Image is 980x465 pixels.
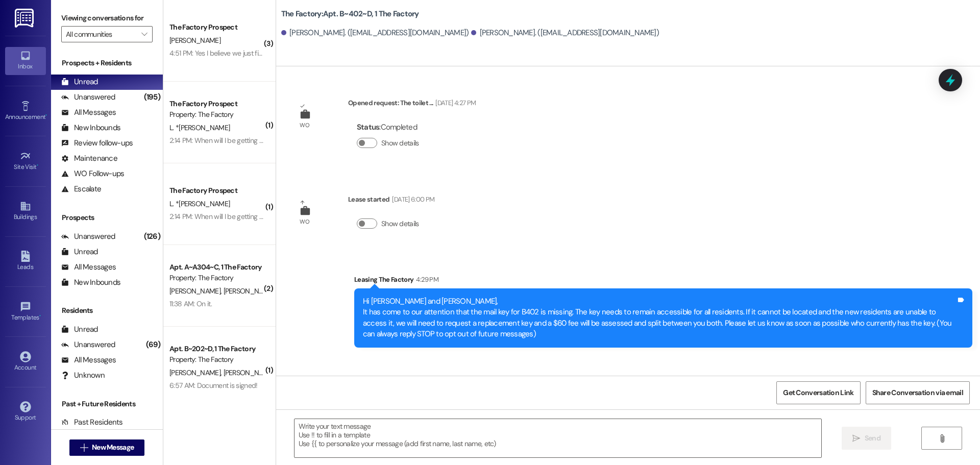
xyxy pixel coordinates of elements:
div: Review follow-ups [61,138,133,149]
span: Send [865,433,880,444]
div: Unread [61,324,98,335]
div: 2:14 PM: When will I be getting my deposit back? [169,136,312,145]
div: Unread [61,247,98,257]
a: Account [5,348,46,376]
div: Unanswered [61,231,115,242]
div: (69) [143,337,163,353]
span: L. *[PERSON_NAME] [169,199,230,208]
div: [PERSON_NAME]. ([EMAIL_ADDRESS][DOMAIN_NAME]) [281,28,469,38]
div: Hi [PERSON_NAME] and [PERSON_NAME], It has come to our attention that the mail key for B402 is mi... [363,296,956,340]
div: 4:51 PM: Yes I believe we just finished [169,48,278,58]
button: Share Conversation via email [866,381,970,404]
label: Show details [381,218,419,229]
div: WO Follow-ups [61,168,124,179]
div: 6:57 AM: Document is signed! [169,381,257,390]
div: WO [300,120,309,131]
i:  [80,444,88,452]
div: The Factory Prospect [169,22,264,33]
div: New Inbounds [61,123,120,133]
div: Prospects + Residents [51,58,163,68]
div: Opened request: The toilet ... [348,97,476,112]
span: [PERSON_NAME] [223,368,274,377]
div: Residents [51,305,163,316]
span: L. *[PERSON_NAME] [169,123,230,132]
div: Apt. A~A304~C, 1 The Factory [169,262,264,273]
div: Leasing The Factory [354,274,972,288]
div: [DATE] 4:27 PM [433,97,476,108]
div: Unread [61,77,98,87]
a: Templates • [5,298,46,326]
div: (126) [141,229,163,244]
label: Viewing conversations for [61,10,153,26]
a: Site Visit • [5,148,46,175]
div: The Factory Prospect [169,99,264,109]
div: (195) [141,89,163,105]
div: Unknown [61,370,105,381]
a: Support [5,398,46,426]
div: 11:38 AM: On it. [169,299,212,308]
span: Get Conversation Link [783,387,853,398]
button: Get Conversation Link [776,381,860,404]
b: The Factory: Apt. B~402~D, 1 The Factory [281,9,419,19]
a: Buildings [5,198,46,225]
span: • [37,162,38,169]
div: WO [300,216,309,227]
label: Show details [381,138,419,149]
span: [PERSON_NAME] [169,368,224,377]
button: New Message [69,439,145,456]
div: Past Residents [61,417,123,428]
div: : Completed [357,119,423,135]
div: Apt. B~202~D, 1 The Factory [169,344,264,354]
div: [PERSON_NAME]. ([EMAIL_ADDRESS][DOMAIN_NAME]) [471,28,659,38]
div: Escalate [61,184,101,194]
div: Unanswered [61,92,115,103]
i:  [938,434,946,443]
div: New Inbounds [61,277,120,288]
span: [PERSON_NAME] [169,36,220,45]
div: All Messages [61,107,116,118]
span: [PERSON_NAME] [223,286,274,296]
b: Status [357,122,380,132]
i:  [852,434,860,443]
div: 4:29 PM [413,274,438,285]
div: Maintenance [61,153,117,164]
div: Lease started [348,194,434,208]
img: ResiDesk Logo [15,9,36,28]
a: Leads [5,248,46,275]
input: All communities [66,26,136,42]
div: All Messages [61,355,116,365]
div: 2:14 PM: When will I be getting my deposit back? [169,212,312,221]
div: Property: The Factory [169,273,264,283]
span: • [45,112,47,119]
a: Inbox [5,47,46,75]
i:  [141,30,147,38]
div: Unanswered [61,339,115,350]
span: [PERSON_NAME] [169,286,224,296]
div: Property: The Factory [169,109,264,120]
span: New Message [92,442,134,453]
div: Past + Future Residents [51,399,163,409]
span: • [39,312,41,320]
div: Prospects [51,212,163,223]
span: Share Conversation via email [872,387,963,398]
div: [DATE] 6:00 PM [389,194,434,205]
div: All Messages [61,262,116,273]
button: Send [842,427,891,450]
div: The Factory Prospect [169,185,264,196]
div: Property: The Factory [169,354,264,365]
